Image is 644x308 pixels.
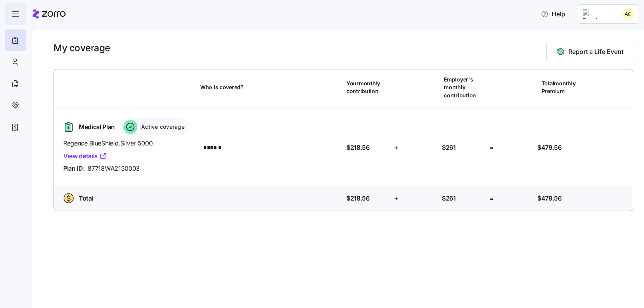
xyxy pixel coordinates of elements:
button: Help [535,6,571,22]
span: Total [79,194,93,203]
span: 87718WA2150003 [88,164,140,173]
span: + [394,143,398,152]
span: Active coverage [139,123,185,131]
span: $479.56 [537,143,562,152]
img: e4bbc672caf43e06911127e57b3a4604 [622,8,634,20]
span: Employer's monthly contribution [444,76,486,99]
span: Report a Life Event [568,47,623,56]
span: = [490,143,494,152]
img: Employer logo [583,9,611,19]
span: $261 [442,143,456,152]
span: $218.56 [346,143,370,152]
span: Who is covered? [200,83,244,91]
span: Your monthly contribution [346,80,389,95]
button: Report a Life Event [546,42,633,61]
span: $261 [442,194,456,203]
h1: My coverage [54,42,110,54]
span: Regence BlueShield , Silver 5000 [63,138,194,148]
span: $218.56 [346,194,370,203]
span: = [490,194,494,203]
a: View details [63,151,107,161]
span: Total monthly Premium [542,80,584,95]
span: Medical Plan [79,122,115,132]
span: Plan ID: [63,164,85,173]
span: Help [541,9,565,19]
span: + [394,194,398,203]
span: $479.56 [537,194,562,203]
